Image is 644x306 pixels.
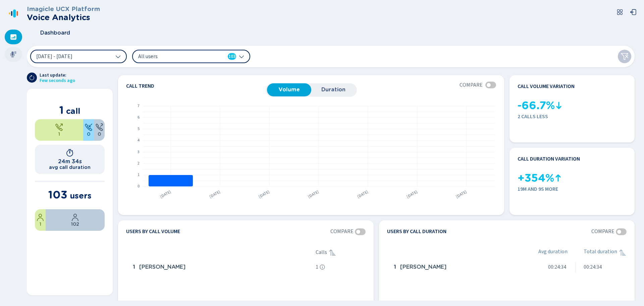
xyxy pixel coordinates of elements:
[554,174,562,182] svg: kpi-up
[138,103,140,109] text: 7
[270,87,308,93] span: Volume
[239,54,244,59] svg: chevron-down
[307,189,320,200] text: [DATE]
[70,191,92,201] span: users
[49,165,91,170] h2: avg call duration
[548,264,566,270] span: 00:24:34
[138,161,140,166] text: 2
[584,249,627,257] div: Total duration
[115,54,121,59] svg: chevron-down
[36,213,44,221] svg: user-profile
[139,264,185,270] span: [PERSON_NAME]
[71,221,79,227] span: 102
[330,228,354,234] span: Compare
[138,183,140,189] text: 0
[315,87,352,93] span: Duration
[5,30,22,44] div: Dashboard
[10,51,17,58] svg: mic-fill
[133,264,135,270] span: 1
[59,103,64,117] span: 1
[27,13,100,22] h2: Voice Analytics
[455,189,468,200] text: [DATE]
[591,228,614,234] span: Compare
[518,186,627,192] span: 19m and 9s more
[138,137,140,143] text: 4
[356,189,369,200] text: [DATE]
[316,249,327,255] span: Calls
[621,52,629,60] svg: funnel-disabled
[94,119,105,141] div: 0%
[258,189,271,200] text: [DATE]
[518,156,580,162] h4: Call duration variation
[5,47,22,62] div: Recordings
[138,115,140,120] text: 6
[159,189,172,200] text: [DATE]
[555,101,563,110] svg: kpi-down
[138,53,215,60] span: All users
[48,188,67,201] span: 103
[630,9,637,15] svg: box-arrow-left
[328,249,336,257] div: Sorted ascending, click to sort descending
[138,172,140,178] text: 1
[316,249,366,257] div: Calls
[58,131,60,137] span: 1
[35,209,46,231] div: 0.97%
[387,228,446,235] h4: Users by call duration
[267,83,311,96] button: Volume
[87,131,90,137] span: 0
[518,114,627,120] span: 2 calls less
[40,78,75,83] span: Few seconds ago
[311,83,356,96] button: Duration
[58,158,82,165] h1: 24m 34s
[619,249,627,257] svg: sortAscending
[126,83,266,89] h4: Call trend
[29,75,35,80] svg: arrow-clockwise
[36,54,72,59] span: [DATE] - [DATE]
[98,131,101,137] span: 0
[518,172,554,184] span: +354%
[55,123,63,131] svg: telephone-outbound
[46,209,105,231] div: 99.03%
[518,99,555,112] span: -66.7%
[10,34,17,40] svg: dashboard-filled
[35,119,83,141] div: 100%
[320,264,325,270] svg: info-circle
[538,249,568,257] span: Avg duration
[208,189,221,200] text: [DATE]
[584,249,617,257] span: Total duration
[66,149,74,157] svg: timer
[518,83,575,89] h4: Call volume variation
[71,213,79,221] svg: user-profile
[460,82,483,88] span: Compare
[228,53,235,60] span: 103
[95,123,103,131] svg: unknown-call
[40,73,75,78] span: Last update:
[40,30,70,36] span: Dashboard
[316,264,318,270] span: 1
[130,261,313,274] div: Andre Lavoie
[126,228,180,235] h4: Users by call volume
[584,264,602,270] span: 00:24:34
[85,123,93,131] svg: telephone-inbound
[27,5,100,13] h3: Imagicle UCX Platform
[30,50,127,63] button: [DATE] - [DATE]
[40,221,41,227] span: 1
[138,126,140,132] text: 5
[619,249,627,257] div: Sorted ascending, click to sort descending
[394,264,396,270] span: 1
[391,261,522,274] div: Andre Lavoie
[66,106,80,116] span: call
[328,249,336,257] svg: sortAscending
[618,50,631,63] button: Clear filters
[138,149,140,155] text: 3
[83,119,94,141] div: 0%
[406,189,419,200] text: [DATE]
[400,264,446,270] span: [PERSON_NAME]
